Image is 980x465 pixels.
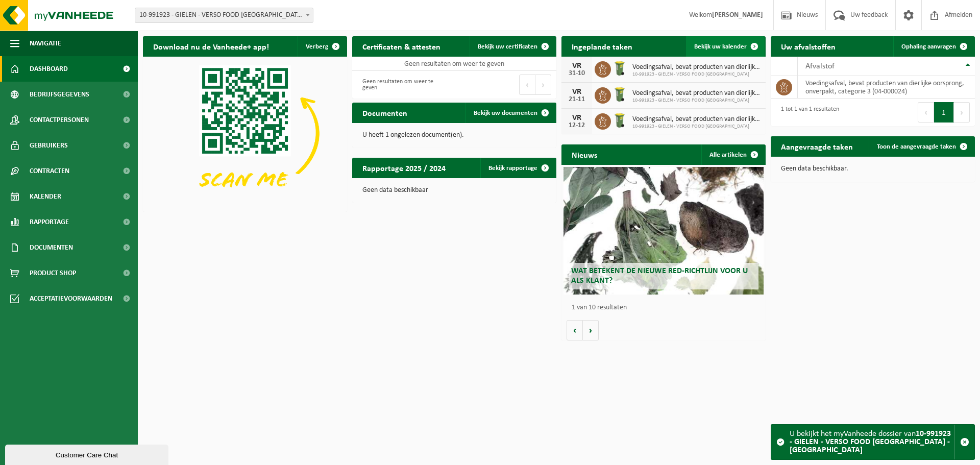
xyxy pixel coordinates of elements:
button: Previous [918,102,934,123]
p: 1 van 10 resultaten [572,304,761,311]
h2: Certificaten & attesten [352,36,451,56]
div: U bekijkt het myVanheede dossier van [790,425,954,459]
button: 1 [934,102,954,123]
span: Gebruikers [30,133,68,158]
img: WB-0140-HPE-GN-50 [611,60,628,77]
span: Bedrijfsgegevens [30,82,89,107]
span: Contactpersonen [30,107,89,133]
div: 21-11 [567,96,587,103]
span: Bekijk uw documenten [474,110,537,116]
strong: 10-991923 - GIELEN - VERSO FOOD [GEOGRAPHIC_DATA] - [GEOGRAPHIC_DATA] [790,430,951,454]
span: Voedingsafval, bevat producten van dierlijke oorsprong, onverpakt, categorie 3 [632,63,761,71]
span: Ophaling aanvragen [901,43,956,50]
a: Bekijk uw certificaten [470,36,555,57]
h2: Documenten [352,103,418,123]
h2: Rapportage 2025 / 2024 [352,158,456,178]
span: Voedingsafval, bevat producten van dierlijke oorsprong, onverpakt, categorie 3 [632,89,761,97]
div: VR [567,62,587,70]
img: WB-0140-HPE-GN-50 [611,112,628,129]
div: 31-10 [567,70,587,77]
button: Verberg [298,36,346,57]
button: Next [954,102,970,123]
span: Bekijk uw kalender [694,43,747,50]
span: Contracten [30,158,69,184]
p: Geen data beschikbaar. [781,165,965,173]
td: voedingsafval, bevat producten van dierlijke oorsprong, onverpakt, categorie 3 (04-000024) [798,76,975,99]
h2: Aangevraagde taken [771,136,863,156]
img: Download de VHEPlus App [143,57,347,210]
span: Kalender [30,184,61,209]
h2: Nieuws [561,144,607,164]
img: WB-0140-HPE-GN-50 [611,86,628,103]
a: Alle artikelen [701,144,765,165]
div: VR [567,88,587,96]
span: 10-991923 - GIELEN - VERSO FOOD ESSEN - ESSEN [135,8,313,22]
span: 10-991923 - GIELEN - VERSO FOOD [GEOGRAPHIC_DATA] [632,124,761,130]
span: Toon de aangevraagde taken [877,143,956,150]
span: Dashboard [30,56,68,82]
a: Wat betekent de nieuwe RED-richtlijn voor u als klant? [563,167,764,295]
div: 1 tot 1 van 1 resultaten [776,101,839,124]
a: Ophaling aanvragen [893,36,974,57]
iframe: chat widget [5,443,170,465]
h2: Ingeplande taken [561,36,643,56]
div: Geen resultaten om weer te geven [357,74,449,96]
h2: Download nu de Vanheede+ app! [143,36,279,56]
a: Toon de aangevraagde taken [869,136,974,157]
span: Voedingsafval, bevat producten van dierlijke oorsprong, onverpakt, categorie 3 [632,115,761,124]
span: 10-991923 - GIELEN - VERSO FOOD [GEOGRAPHIC_DATA] [632,97,761,104]
span: Product Shop [30,260,76,286]
span: Wat betekent de nieuwe RED-richtlijn voor u als klant? [571,267,748,285]
span: Verberg [306,43,328,50]
button: Next [535,75,551,95]
span: Afvalstof [805,62,835,70]
div: 12-12 [567,122,587,129]
strong: [PERSON_NAME] [712,11,763,19]
span: Documenten [30,235,73,260]
div: VR [567,114,587,122]
p: Geen data beschikbaar [362,187,546,194]
span: Acceptatievoorwaarden [30,286,112,311]
span: Navigatie [30,31,61,56]
span: 10-991923 - GIELEN - VERSO FOOD ESSEN - ESSEN [135,8,313,23]
span: 10-991923 - GIELEN - VERSO FOOD [GEOGRAPHIC_DATA] [632,71,761,78]
h2: Uw afvalstoffen [771,36,846,56]
span: Rapportage [30,209,69,235]
a: Bekijk uw kalender [686,36,765,57]
a: Bekijk uw documenten [465,103,555,123]
p: U heeft 1 ongelezen document(en). [362,132,546,139]
span: Bekijk uw certificaten [478,43,537,50]
button: Previous [519,75,535,95]
button: Vorige [567,320,583,340]
td: Geen resultaten om weer te geven [352,57,556,71]
a: Bekijk rapportage [480,158,555,178]
button: Volgende [583,320,599,340]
